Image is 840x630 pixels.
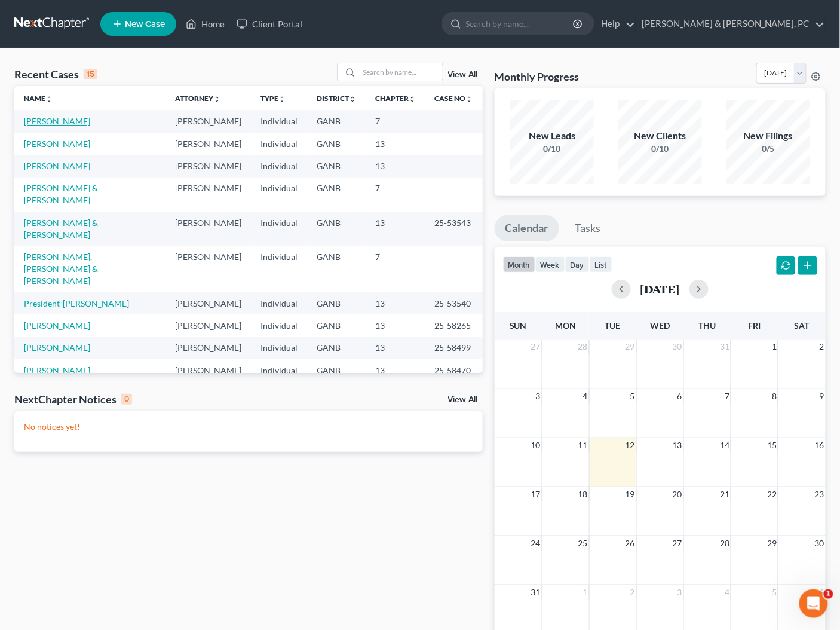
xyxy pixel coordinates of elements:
span: 27 [672,536,683,551]
td: GANB [307,359,366,381]
td: Individual [251,212,307,246]
a: [PERSON_NAME] & [PERSON_NAME], PC [636,13,825,35]
td: 25-58470 [425,359,483,381]
td: Individual [251,292,307,314]
h3: Monthly Progress [495,69,580,84]
i: unfold_more [466,96,473,103]
span: 4 [582,389,589,403]
div: New Leads [510,129,594,143]
a: Attorneyunfold_more [175,94,220,103]
td: GANB [307,314,366,337]
span: 28 [577,340,589,354]
td: 25-58265 [425,314,483,337]
span: 28 [719,536,731,551]
td: [PERSON_NAME] [165,178,251,212]
i: unfold_more [278,96,286,103]
td: [PERSON_NAME] [165,337,251,359]
td: 13 [366,212,425,246]
td: [PERSON_NAME] [165,314,251,337]
td: Individual [251,314,307,337]
span: Thu [699,320,716,331]
td: GANB [307,337,366,359]
span: 1 [824,589,833,599]
iframe: Intercom live chat [799,589,828,618]
span: 6 [818,585,826,600]
td: 25-53543 [425,212,483,246]
td: GANB [307,155,366,177]
td: [PERSON_NAME] [165,110,251,132]
td: Individual [251,337,307,359]
input: Search by name... [359,63,443,81]
td: Individual [251,155,307,177]
a: Help [595,13,635,35]
span: 14 [719,438,731,452]
a: [PERSON_NAME] [24,116,90,126]
td: 7 [366,246,425,292]
span: 26 [624,536,636,551]
span: Sun [510,320,527,331]
i: unfold_more [349,96,356,103]
span: 1 [582,585,589,600]
td: [PERSON_NAME] [165,212,251,246]
div: 0 [121,394,132,405]
a: [PERSON_NAME] [24,365,90,375]
span: 3 [676,585,683,600]
span: 17 [529,487,541,501]
a: View All [448,71,478,79]
a: Client Portal [231,13,308,35]
a: Districtunfold_more [317,94,356,103]
a: Chapterunfold_more [375,94,416,103]
span: Sat [795,320,810,331]
button: month [503,256,535,273]
span: 2 [818,340,826,354]
div: 0/5 [726,143,810,155]
span: New Case [125,20,165,29]
a: [PERSON_NAME] [24,320,90,331]
td: 13 [366,337,425,359]
td: 7 [366,110,425,132]
td: 13 [366,314,425,337]
div: 15 [84,69,97,79]
td: [PERSON_NAME] [165,292,251,314]
td: Individual [251,133,307,155]
span: Mon [555,320,576,331]
span: 15 [766,438,778,452]
div: New Clients [618,129,702,143]
a: [PERSON_NAME] [24,161,90,171]
span: 11 [577,438,589,452]
td: Individual [251,246,307,292]
a: Nameunfold_more [24,94,53,103]
span: 31 [719,340,731,354]
span: 21 [719,487,731,501]
span: 29 [766,536,778,551]
span: 6 [676,389,683,403]
span: Tue [605,320,621,331]
span: 22 [766,487,778,501]
a: [PERSON_NAME] [24,139,90,149]
span: 12 [624,438,636,452]
span: 16 [814,438,826,452]
span: 2 [629,585,636,600]
span: 24 [529,536,541,551]
td: GANB [307,212,366,246]
span: 3 [534,389,541,403]
input: Search by name... [465,13,575,35]
td: 13 [366,292,425,314]
span: 25 [577,536,589,551]
button: day [565,256,590,273]
td: [PERSON_NAME] [165,359,251,381]
span: Wed [650,320,670,331]
i: unfold_more [45,96,53,103]
span: 29 [624,340,636,354]
a: [PERSON_NAME] & [PERSON_NAME] [24,183,98,205]
span: 18 [577,487,589,501]
span: 30 [672,340,683,354]
i: unfold_more [409,96,416,103]
a: Case Nounfold_more [435,94,473,103]
a: [PERSON_NAME], [PERSON_NAME] & [PERSON_NAME] [24,252,98,286]
td: GANB [307,246,366,292]
span: 5 [629,389,636,403]
td: 7 [366,178,425,212]
td: [PERSON_NAME] [165,133,251,155]
a: View All [448,396,478,404]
